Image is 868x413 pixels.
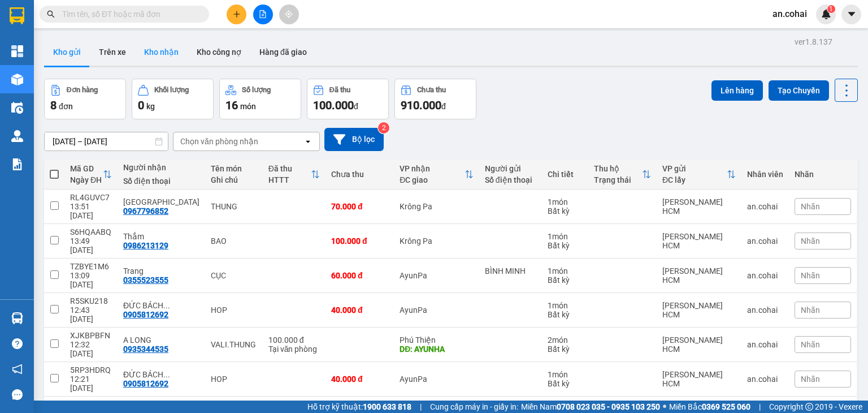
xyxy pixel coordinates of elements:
span: 100.000 [313,98,354,112]
div: [PERSON_NAME] HCM [662,266,736,285]
strong: 0369 525 060 [702,402,750,411]
div: 0355523555 [123,276,168,285]
span: Miền Nam [521,401,660,413]
div: an.cohai [747,271,783,280]
span: Cung cấp máy in - giấy in: [430,401,518,413]
svg: open [303,137,313,146]
button: Chưa thu910.000đ [394,79,476,119]
div: [PERSON_NAME] HCM [662,197,736,216]
span: file-add [259,10,267,18]
div: Khối lượng [154,86,189,94]
div: Bất kỳ [548,206,582,216]
div: 12:21 [DATE] [70,375,112,393]
div: 1 món [548,266,582,276]
div: an.cohai [747,236,783,246]
div: an.cohai [747,202,783,211]
button: Kho công nợ [188,38,250,66]
div: R5SKU218 [70,296,112,306]
div: 100.000 đ [268,335,320,345]
div: HOP [211,306,257,315]
span: kg [146,102,155,111]
div: ĐỨC BÁCH KHOA [123,301,199,310]
strong: 1900 633 818 [363,402,411,411]
th: Toggle SortBy [657,160,741,190]
span: Miền Bắc [669,401,750,413]
input: Select a date range. [45,132,168,150]
div: Bất kỳ [548,345,582,354]
div: an.cohai [747,340,783,349]
div: Nhãn [795,170,851,179]
sup: 1 [827,5,835,13]
span: plus [233,10,241,18]
div: 13:09 [DATE] [70,271,112,289]
div: 2 món [548,335,582,345]
span: ... [163,301,170,310]
input: Tìm tên, số ĐT hoặc mã đơn [62,8,196,20]
span: [PERSON_NAME] HCM [101,62,221,75]
span: Nhãn [801,202,820,211]
div: Krông Pa [400,202,474,211]
div: 0905812692 [123,379,168,388]
div: 0905812692 [123,310,168,319]
span: 0 [138,98,144,112]
div: Số điện thoại [485,175,536,184]
div: Đơn hàng [67,86,98,94]
div: AyunPa [400,271,474,280]
div: VP gửi [662,164,727,173]
button: aim [279,5,299,24]
div: 12:43 [DATE] [70,306,112,324]
button: Kho nhận [135,38,188,66]
div: ĐC giao [400,175,465,184]
div: Thắm [123,232,199,241]
div: Người nhận [123,163,199,172]
span: aim [285,10,293,18]
div: Chưa thu [417,86,446,94]
span: | [420,401,422,413]
div: CỤC [211,271,257,280]
div: Chưa thu [331,170,388,179]
span: đ [441,102,446,111]
button: Khối lượng0kg [132,79,214,119]
div: Ngày ĐH [70,175,103,184]
div: Đã thu [268,164,311,173]
div: an.cohai [747,306,783,315]
div: Trạng thái [594,175,642,184]
div: THÁI SƠN [123,197,199,206]
span: copyright [805,403,813,411]
button: Bộ lọc [324,128,384,151]
div: [PERSON_NAME] HCM [662,335,736,354]
strong: 0708 023 035 - 0935 103 250 [557,402,660,411]
div: AyunPa [400,375,474,384]
span: search [47,10,55,18]
h2: RL4GUVC7 [5,35,62,53]
div: 60.000 đ [331,271,388,280]
div: RL4GUVC7 [70,193,112,202]
span: món [240,102,256,111]
th: Toggle SortBy [588,160,657,190]
div: 1 món [548,197,582,206]
span: đ [354,102,358,111]
span: đơn [59,102,73,111]
div: 12:32 [DATE] [70,340,112,358]
div: VP nhận [400,164,465,173]
span: message [12,389,23,400]
button: file-add [253,5,273,24]
div: 0935344535 [123,345,168,354]
button: caret-down [841,5,861,24]
img: warehouse-icon [11,312,23,324]
div: DĐ: AYUNHA [400,345,474,354]
span: ⚪️ [663,405,666,409]
div: 100.000 đ [331,236,388,246]
div: Mã GD [70,164,103,173]
span: Hỗ trợ kỹ thuật: [307,401,411,413]
img: logo-vxr [10,7,24,24]
span: caret-down [847,9,857,19]
div: Phú Thiện [400,335,474,345]
div: Số điện thoại [123,177,199,186]
span: 1 [829,5,833,13]
button: Lên hàng [711,80,763,101]
button: Đã thu100.000đ [307,79,389,119]
sup: 2 [378,122,389,134]
div: Thu hộ [594,164,642,173]
div: 40.000 đ [331,306,388,315]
